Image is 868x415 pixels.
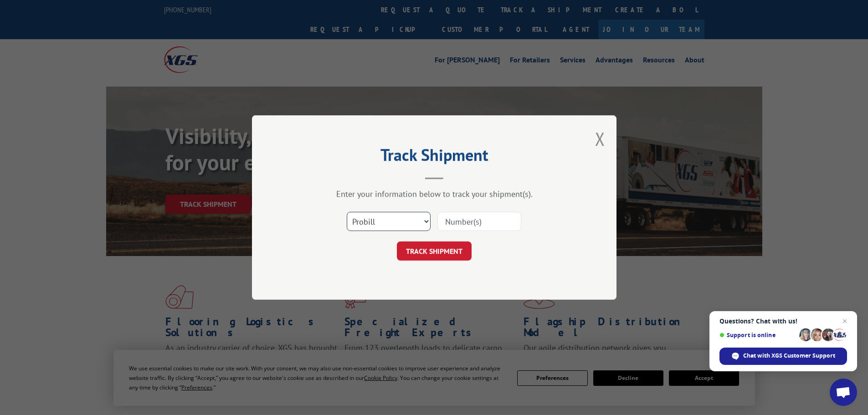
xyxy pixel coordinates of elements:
[595,127,605,151] button: Close modal
[719,318,847,325] span: Questions? Chat with us!
[298,149,571,166] h2: Track Shipment
[437,212,521,231] input: Number(s)
[298,189,571,199] div: Enter your information below to track your shipment(s).
[743,352,835,360] span: Chat with XGS Customer Support
[719,332,796,338] span: Support is online
[397,241,472,261] button: TRACK SHIPMENT
[839,316,850,327] span: Close chat
[719,348,847,365] div: Chat with XGS Customer Support
[830,379,857,406] div: Open chat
